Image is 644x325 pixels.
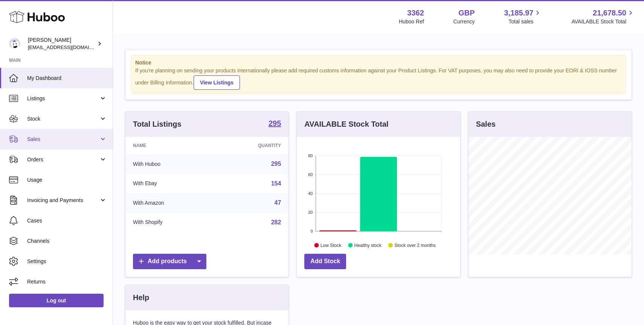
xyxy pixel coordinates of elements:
a: 154 [271,180,281,187]
span: Sales [27,136,99,143]
span: Returns [27,278,107,285]
span: Usage [27,176,107,184]
a: 295 [271,161,281,167]
span: Invoicing and Payments [27,197,99,204]
h3: AVAILABLE Stock Total [304,119,388,129]
td: With Ebay [125,174,215,193]
div: Currency [453,18,475,25]
td: With Shopify [125,213,215,232]
td: With Huboo [125,154,215,174]
a: 295 [269,120,281,129]
th: Quantity [215,137,288,154]
a: Add products [133,254,206,269]
span: Channels [27,238,107,245]
span: My Dashboard [27,75,107,82]
strong: GBP [458,8,475,18]
h3: Total Listings [133,119,182,129]
a: 21,678.50 AVAILABLE Stock Total [571,8,635,25]
div: [PERSON_NAME] [28,37,96,51]
strong: Notice [135,59,622,66]
th: Name [125,137,215,154]
h3: Sales [476,119,496,129]
span: 21,678.50 [593,8,626,18]
h3: Help [133,293,149,303]
text: Stock over 2 months [395,242,436,248]
strong: 3362 [407,8,424,18]
span: Settings [27,258,107,265]
span: Orders [27,156,99,163]
span: 3,185.97 [504,8,534,18]
a: Add Stock [304,254,346,269]
a: Log out [9,294,104,307]
img: sales@gamesconnection.co.uk [9,38,20,49]
div: Huboo Ref [399,18,424,25]
text: Healthy stock [354,242,382,248]
text: 80 [308,153,313,158]
td: With Amazon [125,193,215,213]
div: If you're planning on sending your products internationally please add required customs informati... [135,67,622,90]
a: 47 [275,199,281,206]
text: 0 [311,229,313,233]
span: Total sales [508,18,542,25]
a: 3,185.97 Total sales [504,8,542,25]
text: 40 [308,191,313,196]
a: 282 [271,219,281,225]
span: Stock [27,115,99,123]
span: [EMAIL_ADDRESS][DOMAIN_NAME] [28,44,111,50]
span: Listings [27,95,99,102]
text: Low Stock [320,242,342,248]
text: 60 [308,172,313,177]
span: AVAILABLE Stock Total [571,18,635,25]
text: 20 [308,210,313,215]
strong: 295 [269,120,281,127]
span: Cases [27,217,107,224]
a: View Listings [194,75,240,90]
